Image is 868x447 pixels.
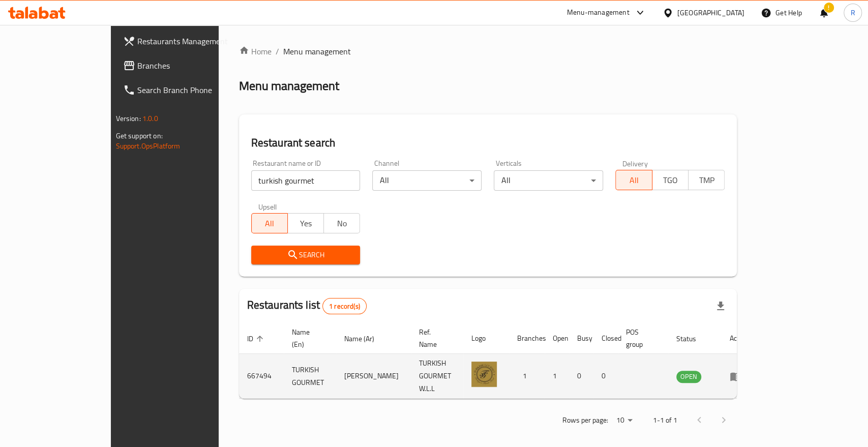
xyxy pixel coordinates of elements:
[626,326,656,350] span: POS group
[850,7,855,18] span: R
[336,354,411,399] td: [PERSON_NAME]
[116,112,141,125] span: Version:
[328,216,356,231] span: No
[344,333,387,345] span: Name (Ar)
[137,84,248,96] span: Search Branch Phone
[251,135,725,151] h2: Restaurant search
[115,29,256,53] a: Restaurants Management
[292,326,324,350] span: Name (En)
[569,323,593,354] th: Busy
[593,354,618,399] td: 0
[494,170,603,191] div: All
[411,354,463,399] td: TURKISH GOURMET W.L.L
[545,323,569,354] th: Open
[247,297,367,314] h2: Restaurants list
[656,173,684,188] span: TGO
[251,246,361,264] button: Search
[676,371,701,382] span: OPEN
[287,213,324,233] button: Yes
[256,216,284,231] span: All
[722,323,757,354] th: Action
[115,78,256,102] a: Search Branch Phone
[509,354,545,399] td: 1
[419,326,451,350] span: Ref. Name
[569,354,593,399] td: 0
[652,414,677,427] p: 1-1 of 1
[142,112,158,125] span: 1.0.0
[545,354,569,399] td: 1
[251,213,288,233] button: All
[276,45,279,57] li: /
[251,170,361,191] input: Search for restaurant name or ID..
[323,302,366,311] span: 1 record(s)
[283,45,351,57] span: Menu management
[612,413,636,428] div: Rows per page:
[239,78,339,94] h2: Menu management
[284,354,336,399] td: TURKISH GOURMET
[323,213,360,233] button: No
[693,173,721,188] span: TMP
[615,170,652,190] button: All
[593,323,618,354] th: Closed
[562,414,608,427] p: Rows per page:
[239,323,757,399] table: enhanced table
[677,7,744,18] div: [GEOGRAPHIC_DATA]
[239,45,737,57] nav: breadcrumb
[463,323,509,354] th: Logo
[509,323,545,354] th: Branches
[116,129,163,142] span: Get support on:
[622,160,648,167] label: Delivery
[137,59,248,72] span: Branches
[259,249,352,261] span: Search
[258,203,277,210] label: Upsell
[115,53,256,78] a: Branches
[567,7,630,19] div: Menu-management
[116,139,181,153] a: Support.OpsPlatform
[322,298,367,314] div: Total records count
[137,35,248,47] span: Restaurants Management
[239,354,284,399] td: 667494
[471,362,497,387] img: TURKISH GOURMET
[652,170,689,190] button: TGO
[372,170,482,191] div: All
[676,333,709,345] span: Status
[688,170,725,190] button: TMP
[292,216,320,231] span: Yes
[247,333,266,345] span: ID
[708,294,733,318] div: Export file
[620,173,648,188] span: All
